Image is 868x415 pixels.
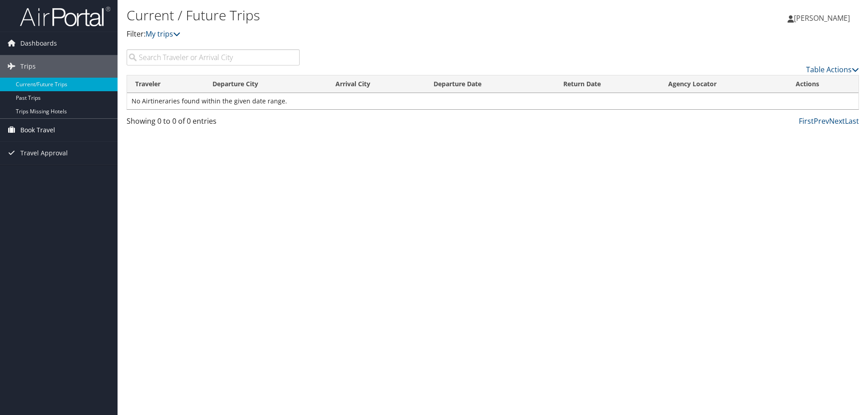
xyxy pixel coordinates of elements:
span: Trips [20,55,36,78]
a: [PERSON_NAME] [788,5,859,32]
th: Actions [788,75,859,93]
th: Return Date: activate to sort column ascending [555,75,660,93]
td: No Airtineraries found within the given date range. [127,93,859,109]
th: Agency Locator: activate to sort column ascending [660,75,788,93]
a: Table Actions [806,65,859,75]
input: Search Traveler or Arrival City [127,49,300,65]
span: [PERSON_NAME] [794,13,850,23]
div: Showing 0 to 0 of 0 entries [127,116,300,131]
span: Travel Approval [20,142,68,164]
span: Dashboards [20,32,57,55]
a: My trips [146,29,180,39]
a: Next [829,116,845,126]
th: Arrival City: activate to sort column ascending [327,75,425,93]
th: Traveler: activate to sort column ascending [127,75,204,93]
img: airportal-logo.png [20,6,110,27]
th: Departure City: activate to sort column ascending [204,75,327,93]
h1: Current / Future Trips [127,6,615,25]
span: Book Travel [20,119,55,141]
th: Departure Date: activate to sort column descending [425,75,555,93]
p: Filter: [127,28,615,40]
a: First [799,116,814,126]
a: Last [845,116,859,126]
a: Prev [814,116,829,126]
